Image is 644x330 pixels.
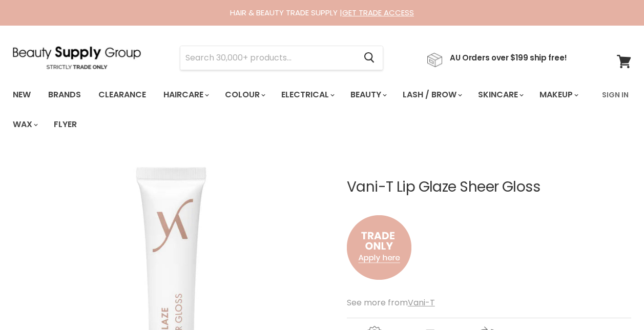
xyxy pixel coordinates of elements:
[46,114,85,135] a: Flyer
[532,84,585,106] a: Makeup
[593,282,634,320] iframe: Gorgias live chat messenger
[5,84,38,106] a: New
[347,205,411,290] img: to.png
[347,297,435,308] span: See more from
[91,84,154,106] a: Clearance
[470,84,530,106] a: Skincare
[5,80,596,139] ul: Main menu
[343,84,393,106] a: Beauty
[408,297,435,308] a: Vani-T
[274,84,341,106] a: Electrical
[395,84,468,106] a: Lash / Brow
[342,7,414,18] a: GET TRADE ACCESS
[156,84,215,106] a: Haircare
[5,114,44,135] a: Wax
[180,46,383,70] form: Product
[356,46,383,70] button: Search
[596,84,635,106] a: Sign In
[40,84,89,106] a: Brands
[347,179,631,195] h1: Vani-T Lip Glaze Sheer Gloss
[180,46,356,70] input: Search
[217,84,272,106] a: Colour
